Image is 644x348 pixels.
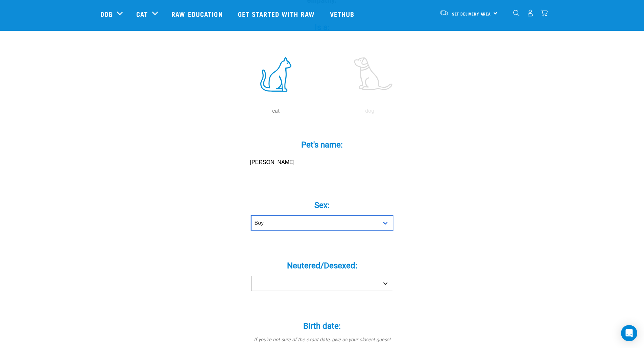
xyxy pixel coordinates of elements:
img: home-icon@2x.png [541,9,548,17]
a: Cat [136,9,148,19]
a: Get started with Raw [231,0,323,27]
a: Raw Education [165,0,231,27]
img: user.png [527,9,534,17]
p: cat [230,107,321,115]
div: Open Intercom Messenger [621,325,637,341]
p: dog [324,107,415,115]
label: Neutered/Desexed: [221,260,424,272]
img: van-moving.png [439,10,449,16]
p: If you're not sure of the exact date, give us your closest guess! [221,336,424,344]
a: Vethub [323,0,363,27]
img: home-icon-1@2x.png [513,10,520,16]
span: Set Delivery Area [452,12,491,15]
label: Sex: [221,199,424,211]
a: Dog [100,9,113,19]
label: Birth date: [221,320,424,332]
label: Pet's name: [221,139,424,151]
